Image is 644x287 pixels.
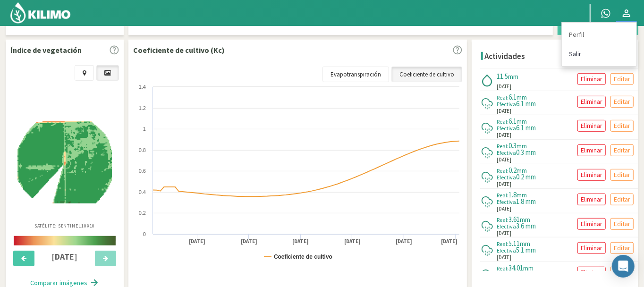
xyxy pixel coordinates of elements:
span: Real: [497,240,508,247]
span: 6.1 mm [516,99,536,108]
p: Editar [614,219,630,229]
button: Eliminar [577,194,606,205]
span: Real: [497,192,508,199]
span: Efectiva [497,125,516,132]
span: 3.6 mm [516,221,536,230]
p: Eliminar [581,120,602,131]
button: Editar [610,267,634,279]
span: mm [520,239,530,248]
span: [DATE] [497,83,511,91]
text: [DATE] [241,238,257,245]
text: Coeficiente de cultivo [274,253,332,260]
text: 1.4 [139,84,146,90]
span: Efectiva [497,149,516,156]
a: Perfil [562,25,636,44]
span: 25.8 mm [516,270,539,279]
span: 0.3 [508,141,517,150]
span: Efectiva [497,223,516,230]
text: [DATE] [189,238,205,245]
button: Eliminar [577,267,606,279]
a: Salir [562,44,636,64]
p: Editar [614,194,630,205]
text: 0.4 [139,189,146,195]
p: Índice de vegetación [10,44,82,56]
button: Editar [610,169,634,181]
span: Real: [497,143,508,150]
p: Editar [614,74,630,84]
span: Real: [497,216,508,223]
p: Satélite: Sentinel [34,222,95,229]
button: Eliminar [577,73,606,85]
p: Eliminar [581,194,602,205]
button: Editar [610,242,634,254]
p: Editar [614,169,630,180]
span: 6.1 [508,93,517,101]
img: Kilimo [9,1,71,24]
span: mm [523,264,534,272]
span: 1.8 mm [516,197,536,206]
button: Eliminar [577,96,606,108]
span: 10X10 [81,223,95,229]
span: 5.11 [508,239,520,248]
text: 0.6 [139,168,146,174]
span: [DATE] [497,205,511,213]
text: 0.8 [139,147,146,153]
span: mm [508,72,518,81]
img: 440744a8-29f0-4602-b4a1-79e65ec5fe89_-_sentinel_-_2025-08-11.png [17,121,112,204]
text: 1 [143,126,146,132]
span: [DATE] [497,107,511,115]
p: Eliminar [581,169,602,180]
span: [DATE] [497,253,511,262]
span: Real: [497,167,508,174]
button: Eliminar [577,218,606,230]
button: Editar [610,218,634,230]
span: 6.1 mm [516,123,536,132]
button: Editar [610,144,634,156]
p: Editar [614,243,630,253]
div: Open Intercom Messenger [612,255,635,278]
button: Editar [610,96,634,108]
p: Editar [614,120,630,131]
span: Efectiva [497,198,516,205]
span: Efectiva [497,174,516,181]
p: Eliminar [581,96,602,107]
text: [DATE] [292,238,309,245]
p: Eliminar [581,243,602,253]
button: Editar [610,194,634,205]
button: Eliminar [577,144,606,156]
span: 6.1 [508,117,517,126]
img: scale [14,236,116,245]
a: Evapotranspiración [322,67,389,83]
span: 0.2 [508,166,517,175]
span: mm [517,93,527,101]
span: mm [517,117,527,126]
h4: [DATE] [40,252,90,262]
span: mm [517,166,527,175]
p: Eliminar [581,145,602,156]
span: Efectiva [497,101,516,108]
span: 3.61 [508,215,520,224]
span: [DATE] [497,156,511,164]
span: mm [517,191,527,199]
text: [DATE] [441,238,458,245]
text: 0.2 [139,210,146,216]
button: Eliminar [577,242,606,254]
span: [DATE] [497,131,511,139]
span: 1.8 [508,190,517,199]
span: 11.5 [497,72,508,81]
h4: Actividades [484,52,525,61]
span: 0.3 mm [516,148,536,157]
button: Eliminar [577,169,606,181]
p: Eliminar [581,219,602,229]
span: [DATE] [497,180,511,188]
span: Real: [497,265,508,272]
text: 0 [143,231,146,237]
p: Editar [614,96,630,107]
p: Eliminar [581,267,602,278]
text: [DATE] [396,238,412,245]
span: mm [517,142,527,150]
text: 1.2 [139,105,146,111]
span: Real: [497,118,508,125]
span: 0.2 mm [516,172,536,181]
span: 34.01 [508,263,523,272]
